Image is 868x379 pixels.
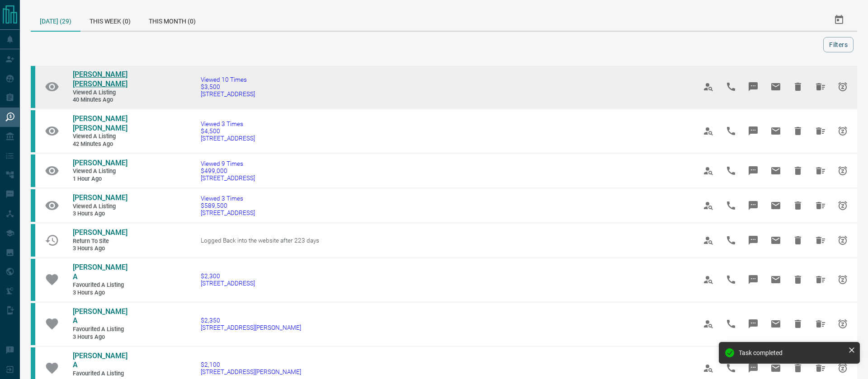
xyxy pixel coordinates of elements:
span: Email [765,313,787,335]
a: Viewed 9 Times$499,000[STREET_ADDRESS] [201,160,255,182]
span: Snooze [832,120,854,142]
span: 3 hours ago [73,289,127,297]
span: [STREET_ADDRESS][PERSON_NAME] [201,324,301,331]
span: Hide [787,269,809,290]
span: Hide [787,195,809,216]
span: Call [720,195,742,216]
a: [PERSON_NAME] [73,193,127,203]
span: Call [720,76,742,98]
a: [PERSON_NAME] A [73,307,127,326]
a: [PERSON_NAME] [73,159,127,168]
span: Message [742,120,764,142]
span: Hide All from Prerna A [810,313,831,335]
span: 40 minutes ago [73,96,127,104]
span: [PERSON_NAME] [73,193,127,202]
button: Filters [823,37,854,52]
span: Return to Site [73,238,127,245]
span: Snooze [832,313,854,335]
span: Email [765,120,787,142]
div: condos.ca [31,154,35,187]
span: [PERSON_NAME] [PERSON_NAME] [73,114,127,132]
span: Message [742,313,764,335]
span: Hide All from Christine Pelletier [810,229,831,251]
span: Viewed 3 Times [201,120,255,127]
a: Viewed 3 Times$4,500[STREET_ADDRESS] [201,120,255,142]
span: [PERSON_NAME] A [73,351,127,370]
span: Viewed 10 Times [201,76,255,83]
span: $499,000 [201,167,255,174]
span: [PERSON_NAME] A [73,263,127,281]
span: Hide All from Christine Pelletier [810,195,831,216]
span: $4,500 [201,127,255,135]
button: Select Date Range [828,9,850,31]
span: Viewed 9 Times [201,160,255,167]
div: condos.ca [31,66,35,108]
span: 42 minutes ago [73,140,127,148]
a: [PERSON_NAME] [PERSON_NAME] [73,114,127,133]
a: Viewed 10 Times$3,500[STREET_ADDRESS] [201,76,255,98]
span: 3 hours ago [73,333,127,341]
a: [PERSON_NAME] A [73,351,127,370]
span: View Profile [698,269,719,290]
div: condos.ca [31,224,35,257]
span: Snooze [832,269,854,290]
span: Viewed a Listing [73,133,127,140]
span: Message [742,160,764,182]
span: Email [765,229,787,251]
div: [DATE] (29) [31,9,80,32]
span: Call [720,229,742,251]
span: Hide [787,160,809,182]
span: Logged Back into the website after 223 days [201,237,319,244]
span: [PERSON_NAME] [73,159,127,167]
span: Email [765,76,787,98]
span: Hide [787,76,809,98]
span: Message [742,76,764,98]
a: $2,350[STREET_ADDRESS][PERSON_NAME] [201,317,301,331]
div: This Month (0) [140,9,205,31]
span: Favourited a Listing [73,281,127,289]
span: Email [765,195,787,216]
span: $2,100 [201,361,301,368]
span: [STREET_ADDRESS] [201,90,255,98]
span: Viewed 3 Times [201,195,255,202]
span: Snooze [832,160,854,182]
span: View Profile [698,195,719,216]
a: Viewed 3 Times$589,500[STREET_ADDRESS] [201,195,255,216]
span: View Profile [698,160,719,182]
span: View Profile [698,229,719,251]
span: View Profile [698,313,719,335]
span: 1 hour ago [73,175,127,183]
span: $589,500 [201,202,255,209]
span: Viewed a Listing [73,89,127,97]
span: Hide All from Kennedy Munch [810,76,831,98]
span: View Profile [698,120,719,142]
span: Hide All from Kennedy Munch [810,120,831,142]
span: [STREET_ADDRESS] [201,209,255,216]
span: Call [720,160,742,182]
span: $2,350 [201,317,301,324]
a: [PERSON_NAME] [PERSON_NAME] [73,70,127,89]
span: Call [720,120,742,142]
span: Email [765,269,787,290]
a: [PERSON_NAME] [73,228,127,238]
span: Snooze [832,229,854,251]
span: [STREET_ADDRESS][PERSON_NAME] [201,368,301,375]
span: Message [742,195,764,216]
span: [PERSON_NAME] [73,228,127,237]
span: Hide All from Prerna A [810,269,831,290]
span: Favourited a Listing [73,326,127,333]
span: [STREET_ADDRESS] [201,280,255,287]
span: Email [765,160,787,182]
span: Snooze [832,76,854,98]
span: Viewed a Listing [73,168,127,175]
span: View Profile [698,357,719,379]
span: 3 hours ago [73,245,127,253]
span: Message [742,269,764,290]
div: condos.ca [31,189,35,222]
div: Task completed [739,349,844,356]
span: Hide [787,229,809,251]
a: $2,300[STREET_ADDRESS] [201,272,255,287]
span: Viewed a Listing [73,203,127,211]
span: View Profile [698,76,719,98]
span: $2,300 [201,272,255,280]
